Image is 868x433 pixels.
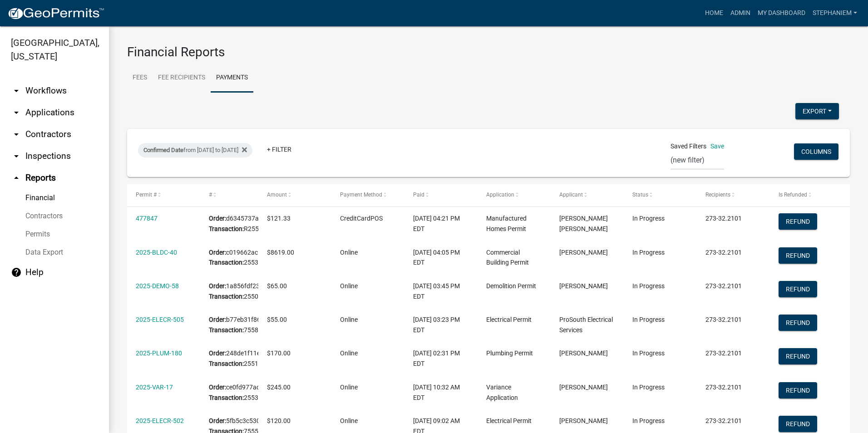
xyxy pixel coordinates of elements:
datatable-header-cell: Status [624,184,697,206]
a: Payments [211,64,253,93]
datatable-header-cell: Amount [258,184,331,206]
i: arrow_drop_down [11,85,22,96]
i: help [11,267,22,278]
b: Order: [209,249,226,256]
datatable-header-cell: Is Refunded [770,184,843,206]
span: Amount [267,192,287,198]
i: arrow_drop_down [11,151,22,162]
span: $55.00 [267,316,287,323]
span: ProSouth Electrical Services [559,316,613,334]
button: Refund [779,315,817,331]
a: Fee Recipients [153,64,211,93]
b: Transaction: [209,293,244,300]
span: Online [340,417,358,424]
span: Terrell [559,249,608,256]
span: George Emami [559,384,608,391]
a: 2025-VAR-17 [136,384,173,391]
div: from [DATE] to [DATE] [138,143,252,157]
span: In Progress [632,349,665,357]
a: StephanieM [809,5,861,22]
span: # [209,192,212,198]
a: 2025-ELECR-505 [136,316,184,323]
wm-modal-confirm: Refund Payment [779,252,817,260]
b: Transaction: [209,360,244,367]
button: Refund [779,416,817,432]
div: [DATE] 04:05 PM EDT [413,247,469,268]
a: Home [701,5,727,22]
span: In Progress [632,249,665,256]
span: Confirmed Date [143,147,183,153]
datatable-header-cell: Permit # [127,184,200,206]
wm-modal-confirm: Refund Payment [779,286,817,293]
div: [DATE] 03:45 PM EDT [413,281,469,302]
div: [DATE] 10:32 AM EDT [413,382,469,403]
a: 2025-PLUM-180 [136,349,182,357]
span: Applicant [559,192,583,198]
i: arrow_drop_down [11,129,22,140]
span: Evans G. Jemison [559,215,608,232]
a: 477847 [136,215,158,222]
span: $8619.00 [267,249,294,256]
a: My Dashboard [754,5,809,22]
span: Application [486,192,514,198]
b: Order: [209,349,226,357]
div: ce0fd977ad73464cae38b9bd2b5ac139 255354037955 [209,382,250,403]
b: Transaction: [209,259,244,266]
div: d6345737ac31453b9cc2158d57f8103f R255472758615 [209,213,250,234]
span: 273-32.2101 [705,249,742,256]
span: Online [340,316,358,323]
div: [DATE] 02:31 PM EDT [413,348,469,369]
span: Manufactured Homes Permit [486,215,527,232]
span: $170.00 [267,349,291,357]
button: Columns [794,143,838,160]
div: [DATE] 03:23 PM EDT [413,315,469,335]
i: arrow_drop_down [11,107,22,118]
span: Online [340,384,358,391]
b: Transaction: [209,225,244,232]
span: Plumbing Permit [486,349,533,357]
b: Order: [209,215,226,222]
a: + Filter [260,141,299,157]
b: Order: [209,417,226,424]
datatable-header-cell: Paid [404,184,478,206]
a: 2025-ELECR-502 [136,417,184,424]
span: Status [632,192,648,198]
wm-modal-confirm: Refund Payment [779,421,817,428]
b: Order: [209,316,226,323]
span: Variance Application [486,384,518,401]
b: Order: [209,384,226,391]
datatable-header-cell: Payment Method [331,184,404,206]
span: harris [559,282,608,290]
span: 273-32.2101 [705,384,742,391]
span: 273-32.2101 [705,417,742,424]
span: Paid [413,192,424,198]
b: Transaction: [209,326,244,334]
a: Fees [127,64,153,93]
span: Electrical Permit [486,417,532,424]
span: $121.33 [267,215,291,222]
div: c019662ac1d14baba63ceb8e19e0d0d2 255320057929 [209,247,250,268]
a: 2025-BLDC-40 [136,249,177,256]
div: b77eb31f8689469a955c068a5cce1055 755826055403 [209,315,250,335]
i: arrow_drop_up [11,172,22,183]
span: CreditCardPOS [340,215,383,222]
span: 273-32.2101 [705,282,742,290]
wm-modal-confirm: Refund Payment [779,354,817,361]
span: Online [340,349,358,357]
span: Online [340,249,358,256]
span: Jordan Bearden [559,349,608,357]
span: In Progress [632,417,665,424]
b: Transaction: [209,394,244,401]
button: Refund [779,281,817,297]
div: [DATE] 04:21 PM EDT [413,213,469,234]
span: In Progress [632,316,665,323]
button: Export [795,103,839,119]
wm-modal-confirm: Refund Payment [779,387,817,394]
datatable-header-cell: Applicant [551,184,624,206]
span: Recipients [705,192,730,198]
a: 2025-DEMO-58 [136,282,179,290]
datatable-header-cell: # [200,184,258,206]
span: $245.00 [267,384,291,391]
datatable-header-cell: Application [478,184,551,206]
div: 248de1f11e0247a3a2374cae23156f61 255156752274 [209,348,250,369]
